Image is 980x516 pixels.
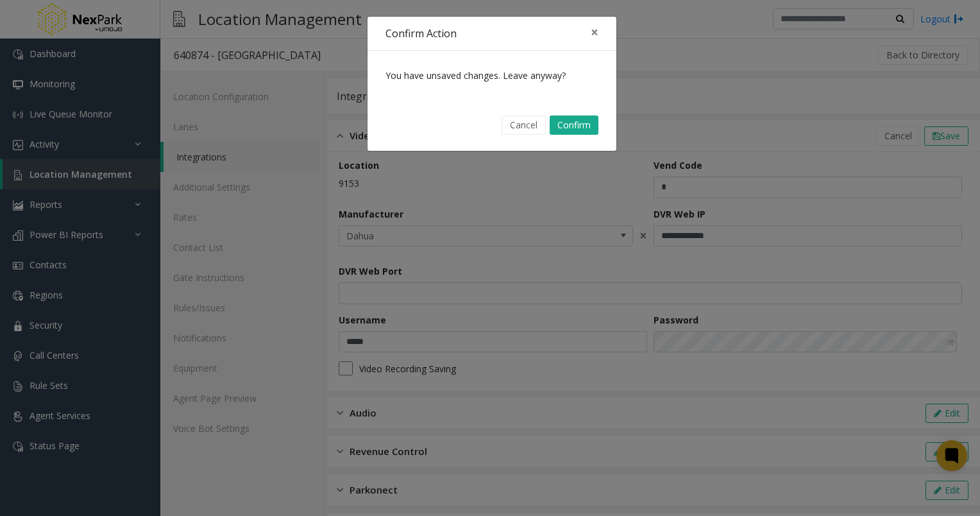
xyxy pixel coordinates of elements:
[591,23,598,41] span: ×
[502,116,546,135] button: Cancel
[367,51,616,100] div: You have unsaved changes. Leave anyway?
[550,116,598,135] button: Confirm
[385,26,457,41] h4: Confirm Action
[582,17,607,48] button: Close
